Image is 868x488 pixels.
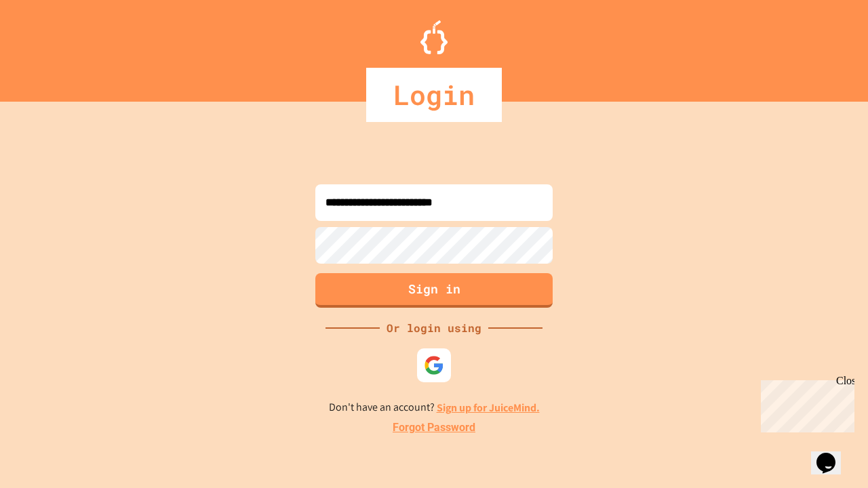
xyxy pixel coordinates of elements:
div: Login [366,68,502,122]
div: Chat with us now!Close [5,5,94,86]
p: Don't have an account? [329,399,540,416]
a: Sign up for JuiceMind. [437,401,540,415]
iframe: chat widget [755,375,854,432]
a: Forgot Password [393,420,475,436]
div: Or login using [380,320,488,336]
button: Sign in [315,273,553,308]
iframe: chat widget [811,434,854,474]
img: Logo.svg [420,20,448,54]
img: google-icon.svg [424,355,444,375]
